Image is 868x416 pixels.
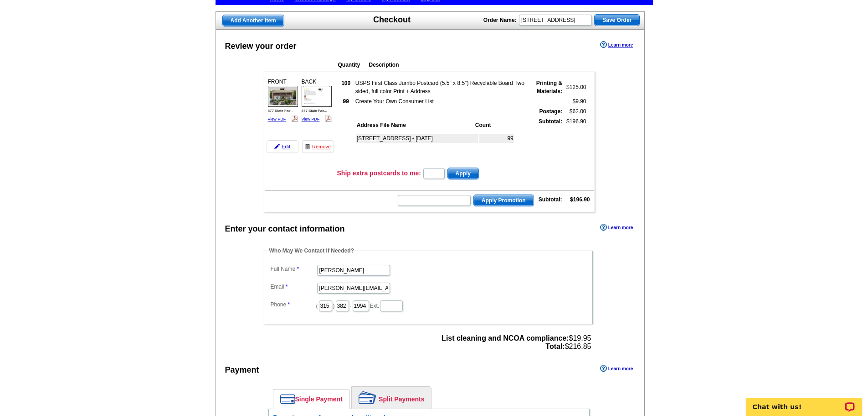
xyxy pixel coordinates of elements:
img: pencil-icon.gif [274,144,280,149]
img: small-thumb.jpg [302,86,332,107]
a: Split Payments [352,387,431,409]
div: BACK [300,76,333,125]
a: Learn more [600,365,633,372]
strong: Subtotal: [539,118,562,125]
td: [STREET_ADDRESS] - [DATE] [356,134,478,143]
strong: Postage: [539,108,562,115]
a: Learn more [600,41,633,48]
span: 877 State Fair... [268,109,293,113]
th: Count [475,121,514,130]
div: FRONT [267,76,299,125]
strong: $196.90 [570,196,590,203]
strong: Printing & Materials: [536,80,562,95]
strong: 99 [343,98,349,105]
th: Description [369,60,535,69]
td: 99 [479,134,514,143]
a: Single Payment [273,390,349,409]
div: Payment [225,364,259,376]
label: Full Name [271,265,316,273]
img: trashcan-icon.gif [305,144,310,149]
a: Add Another Item [222,15,284,26]
strong: Order Name: [483,17,517,23]
dd: ( ) - Ext. [268,298,588,312]
strong: 100 [341,80,350,86]
button: Save Order [594,14,640,26]
a: View PDF [302,117,320,121]
span: $19.95 $216.85 [442,334,591,351]
div: Review your order [225,40,297,53]
span: Apply Promotion [474,195,534,206]
img: pdf_logo.png [291,115,298,122]
td: Create Your Own Consumer List [355,97,527,106]
span: Add Another Item [223,15,284,26]
a: Learn more [600,224,633,231]
h1: Checkout [373,15,411,25]
a: View PDF [268,117,286,121]
iframe: LiveChat chat widget [740,387,868,416]
legend: Who May We Contact If Needed? [268,247,355,255]
button: Apply Promotion [473,195,534,206]
th: Address File Name [356,121,474,130]
img: pdf_logo.png [325,115,332,122]
th: Quantity [338,60,368,69]
td: $196.90 [564,117,586,164]
a: Remove [302,140,334,153]
td: $125.00 [564,79,586,96]
button: Apply [447,168,479,179]
h3: Ship extra postcards to me: [337,169,421,177]
span: 877 State Fair... [302,109,327,113]
strong: Subtotal: [539,196,562,203]
label: Email [271,283,316,291]
img: small-thumb.jpg [268,86,298,107]
img: split-payment.png [359,391,376,404]
label: Phone [271,300,316,309]
strong: List cleaning and NCOA compliance: [442,334,569,342]
a: Edit [267,140,298,153]
td: USPS First Class Jumbo Postcard (5.5" x 8.5") Recyclable Board Two sided, full color Print + Address [355,79,527,96]
td: $62.00 [564,107,586,116]
strong: Total: [545,342,565,350]
img: single-payment.png [280,394,295,404]
td: $9.90 [564,97,586,106]
div: Enter your contact information [225,223,345,235]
